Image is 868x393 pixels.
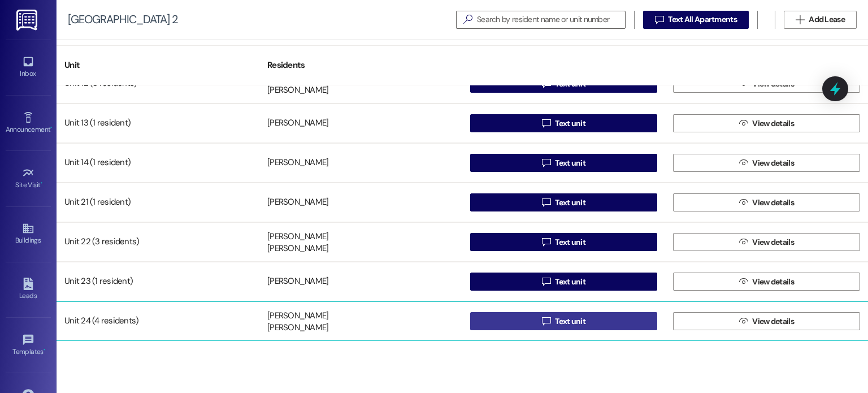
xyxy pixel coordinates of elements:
[555,316,585,327] span: Text unit
[673,312,860,330] button: View details
[267,231,328,243] div: [PERSON_NAME]
[44,346,45,354] span: •
[267,310,328,322] div: [PERSON_NAME]
[673,193,860,211] button: View details
[668,14,737,25] span: Text All Apartments
[57,191,259,214] div: Unit 21 (1 resident)
[57,51,259,79] div: Unit
[57,112,259,135] div: Unit 13 (1 resident)
[739,158,748,167] i: 
[752,236,794,248] span: View details
[6,52,51,83] a: Inbox
[752,276,794,288] span: View details
[796,15,804,24] i: 
[267,243,328,255] div: [PERSON_NAME]
[470,233,657,251] button: Text unit
[542,119,550,128] i: 
[68,14,178,25] div: [GEOGRAPHIC_DATA] 2
[6,330,51,361] a: Templates •
[477,12,625,28] input: Search by resident name or unit number
[6,163,51,194] a: Site Visit •
[267,85,328,97] div: [PERSON_NAME]
[555,118,585,129] span: Text unit
[470,273,657,291] button: Text unit
[57,152,259,174] div: Unit 14 (1 resident)
[542,277,550,286] i: 
[57,310,259,332] div: Unit 24 (4 residents)
[470,154,657,172] button: Text unit
[470,114,657,132] button: Text unit
[752,316,794,327] span: View details
[555,276,585,288] span: Text unit
[752,157,794,169] span: View details
[50,124,52,132] span: •
[259,51,462,79] div: Residents
[555,197,585,209] span: Text unit
[41,179,42,187] span: •
[752,197,794,209] span: View details
[542,317,550,326] i: 
[784,11,857,29] button: Add Lease
[739,237,748,247] i: 
[739,119,748,128] i: 
[16,10,40,31] img: ResiDesk Logo
[6,274,51,305] a: Leads
[459,14,477,25] i: 
[673,233,860,251] button: View details
[739,317,748,326] i: 
[673,273,860,291] button: View details
[673,114,860,132] button: View details
[267,322,328,334] div: [PERSON_NAME]
[809,14,845,25] span: Add Lease
[673,154,860,172] button: View details
[470,193,657,211] button: Text unit
[655,15,663,24] i: 
[57,270,259,293] div: Unit 23 (1 resident)
[555,157,585,169] span: Text unit
[752,118,794,129] span: View details
[57,231,259,253] div: Unit 22 (3 residents)
[267,118,328,129] div: [PERSON_NAME]
[542,198,550,207] i: 
[267,276,328,288] div: [PERSON_NAME]
[643,11,749,29] button: Text All Apartments
[470,312,657,330] button: Text unit
[542,237,550,247] i: 
[542,158,550,167] i: 
[739,277,748,286] i: 
[267,197,328,209] div: [PERSON_NAME]
[267,157,328,169] div: [PERSON_NAME]
[739,198,748,207] i: 
[6,219,51,249] a: Buildings
[555,236,585,248] span: Text unit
